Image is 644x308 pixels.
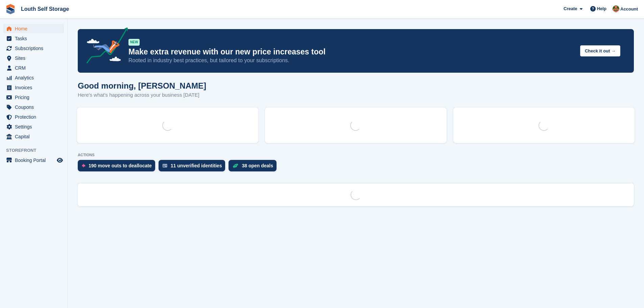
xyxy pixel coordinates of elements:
span: Coupons [15,102,55,112]
span: CRM [15,63,55,73]
span: Create [564,5,577,12]
p: Here's what's happening across your business [DATE] [78,91,206,99]
span: Capital [15,132,55,141]
a: 38 open deals [229,160,280,175]
a: 190 move outs to deallocate [78,160,159,175]
img: Andy Smith [613,5,619,12]
span: Subscriptions [15,44,55,53]
a: menu [3,122,64,132]
a: menu [3,63,64,73]
h1: Good morning, [PERSON_NAME] [78,81,206,90]
a: menu [3,44,64,53]
p: ACTIONS [78,153,634,157]
a: Preview store [56,156,64,164]
a: menu [3,53,64,63]
img: verify_identity-adf6edd0f0f0b5bbfe63781bf79b02c33cf7c696d77639b501bdc392416b5a36.svg [163,164,167,168]
span: Pricing [15,93,55,102]
img: deal-1b604bf984904fb50ccaf53a9ad4b4a5d6e5aea283cecdc64d6e3604feb123c2.svg [233,163,238,168]
p: Rooted in industry best practices, but tailored to your subscriptions. [128,57,575,64]
a: menu [3,24,64,33]
div: 38 open deals [242,163,273,168]
span: Help [597,5,606,12]
img: price-adjustments-announcement-icon-8257ccfd72463d97f412b2fc003d46551f7dbcb40ab6d574587a9cd5c0d94... [81,27,128,66]
span: Settings [15,122,55,132]
span: Protection [15,112,55,122]
a: menu [3,132,64,141]
div: 190 move outs to deallocate [89,163,152,168]
div: NEW [128,39,140,46]
a: 11 unverified identities [159,160,229,175]
span: Account [620,6,638,13]
span: Invoices [15,83,55,92]
span: Booking Portal [15,156,55,165]
a: menu [3,93,64,102]
a: menu [3,83,64,92]
p: Make extra revenue with our new price increases tool [128,47,575,57]
a: menu [3,34,64,43]
img: stora-icon-8386f47178a22dfd0bd8f6a31ec36ba5ce8667c1dd55bd0f319d3a0aa187defe.svg [5,4,16,14]
span: Analytics [15,73,55,82]
div: 11 unverified identities [171,163,222,168]
span: Storefront [6,147,67,154]
span: Home [15,24,55,33]
a: menu [3,102,64,112]
button: Check it out → [580,45,620,56]
img: move_outs_to_deallocate_icon-f764333ba52eb49d3ac5e1228854f67142a1ed5810a6f6cc68b1a99e826820c5.svg [82,164,85,168]
span: Sites [15,53,55,63]
a: menu [3,112,64,122]
span: Tasks [15,34,55,43]
a: menu [3,156,64,165]
a: Louth Self Storage [18,3,72,15]
a: menu [3,73,64,82]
